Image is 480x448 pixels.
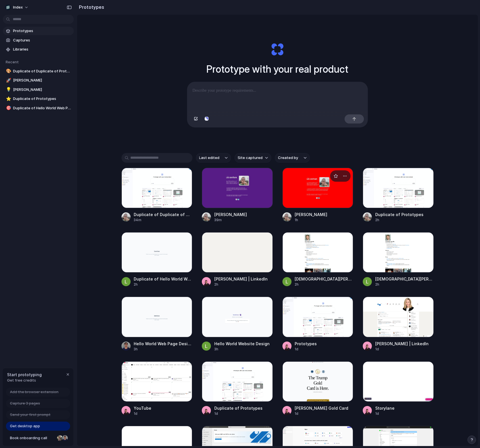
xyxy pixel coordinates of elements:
div: [PERSON_NAME] | LinkedIn [375,341,429,347]
div: 2h [375,217,424,223]
div: 1h [295,217,328,223]
a: Trump Gold Card[PERSON_NAME] Gold Card1d [282,361,353,416]
div: 1d [295,411,349,416]
span: Add the browser extension [10,389,58,395]
h1: Prototype with your real product [207,62,349,77]
button: ⭐ [5,96,11,102]
div: 1d [295,347,317,352]
div: YouTube [134,405,152,411]
span: Capture 3 pages [10,401,40,406]
span: [PERSON_NAME] [13,87,72,93]
div: Christian Iacullo [62,435,68,441]
div: 2h [214,282,268,287]
a: Get desktop app [6,422,70,431]
div: 2h [375,282,434,287]
span: Site captured [238,155,263,161]
a: Christian Iacullo[DEMOGRAPHIC_DATA][PERSON_NAME]2h [363,232,434,287]
a: Hello World Website DesignHello World Website Design3h [202,297,273,351]
a: Christian Iacullo[DEMOGRAPHIC_DATA][PERSON_NAME]2h [282,232,353,287]
a: Duplicate of Duplicate of PrototypesDuplicate of Duplicate of Prototypes34m [121,168,192,223]
a: Carrie Wheeler | LinkedIn[PERSON_NAME] | LinkedIn2h [202,232,273,287]
button: Created by [275,153,310,163]
a: 🎯Duplicate of Hello World Web Page Design [3,104,74,112]
span: Start prototyping [7,372,42,378]
div: 💡 [6,86,10,93]
div: 🚀 [6,77,10,84]
span: Duplicate of Hello World Web Page Design [13,105,72,111]
span: Book onboarding call [10,435,55,441]
div: 1d [214,411,263,416]
span: Libraries [13,47,72,52]
div: 1d [375,347,429,352]
h2: Prototypes [77,4,104,11]
span: Index [13,5,23,10]
div: Storylane [375,405,395,411]
div: 39m [214,217,247,223]
div: ⭐ [6,96,10,102]
div: Duplicate of Hello World Web Page Design [134,276,192,282]
a: 🎨Duplicate of Duplicate of Prototypes [3,67,74,76]
div: 2h [134,282,192,287]
button: Site captured [234,153,271,163]
div: 34m [134,217,192,223]
button: Index [3,3,32,12]
a: PrototypesPrototypes1d [282,297,353,351]
div: 🎯 [6,105,10,111]
div: [PERSON_NAME] | LinkedIn [214,276,268,282]
a: ⭐Duplicate of Prototypes [3,95,74,103]
a: YouTubeYouTube1d [121,361,192,416]
span: Send your first prompt [10,412,51,418]
div: Duplicate of Prototypes [375,212,424,217]
a: Book onboarding call [6,434,70,443]
div: Hello World Website Design [214,341,270,347]
div: Prototypes [295,341,317,347]
div: 1d [134,411,152,416]
span: Recent [6,60,19,64]
a: Prototypes [3,27,74,35]
div: 🎨 [6,68,10,74]
button: Last edited [196,153,231,163]
span: Last edited [199,155,220,161]
a: Duplicate of PrototypesDuplicate of Prototypes1d [202,361,273,416]
button: 🚀 [5,78,11,83]
div: [DEMOGRAPHIC_DATA][PERSON_NAME] [375,276,434,282]
span: Get free credits [7,378,42,383]
div: Hello World Web Page Design [134,341,192,347]
a: Duplicate of PrototypesDuplicate of Prototypes2h [363,168,434,223]
span: Duplicate of Duplicate of Prototypes [13,68,72,74]
div: [DEMOGRAPHIC_DATA][PERSON_NAME] [295,276,353,282]
span: Prototypes [13,28,72,34]
a: 💡[PERSON_NAME] [3,85,74,94]
button: 💡 [5,87,11,93]
a: Leo Denham[PERSON_NAME]1h [282,168,353,223]
a: Hello World Web Page DesignHello World Web Page Design3h [121,297,192,351]
a: Carrie Wheeler | LinkedIn[PERSON_NAME] | LinkedIn1d [363,297,434,351]
span: [PERSON_NAME] [13,78,72,83]
span: Duplicate of Prototypes [13,96,72,102]
a: 🚀[PERSON_NAME] [3,76,74,85]
div: 2h [295,282,353,287]
a: Duplicate of Hello World Web Page DesignDuplicate of Hello World Web Page Design2h [121,232,192,287]
div: [PERSON_NAME] [214,212,247,217]
div: 3h [214,347,270,352]
div: [PERSON_NAME] [295,212,328,217]
div: Duplicate of Prototypes [214,405,263,411]
a: Leo Denham[PERSON_NAME]39m [202,168,273,223]
button: 🎨 [5,68,11,74]
button: 🎯 [5,105,11,111]
span: Created by [278,155,298,161]
div: 3h [134,347,192,352]
div: [PERSON_NAME] Gold Card [295,405,349,411]
div: Nicole Kubica [56,435,63,441]
a: Libraries [3,45,74,54]
span: Get desktop app [10,423,40,429]
a: StorylaneStorylane1d [363,361,434,416]
div: Duplicate of Duplicate of Prototypes [134,212,192,217]
a: Captures [3,36,74,45]
span: Captures [13,37,72,43]
div: 1d [375,411,395,416]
